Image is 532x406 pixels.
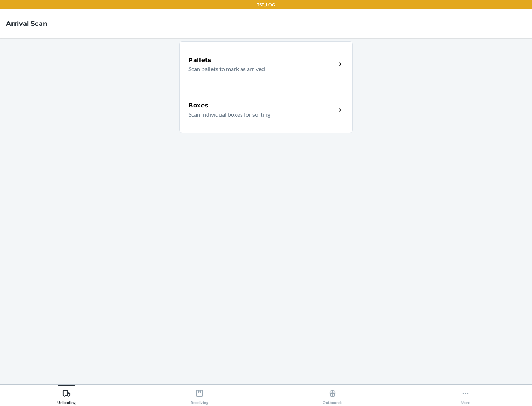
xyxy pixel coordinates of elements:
h4: Arrival Scan [6,19,47,28]
p: Scan individual boxes for sorting [188,110,330,119]
h5: Pallets [188,56,212,65]
a: PalletsScan pallets to mark as arrived [179,41,353,87]
button: Receiving [133,385,266,405]
button: More [399,385,532,405]
div: Unloading [57,386,76,405]
h5: Boxes [188,101,209,110]
div: Outbounds [323,386,342,405]
div: Receiving [191,386,208,405]
p: TST_LOG [257,1,275,8]
p: Scan pallets to mark as arrived [188,65,330,73]
a: BoxesScan individual boxes for sorting [179,87,353,133]
button: Outbounds [266,385,399,405]
div: More [461,386,470,405]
